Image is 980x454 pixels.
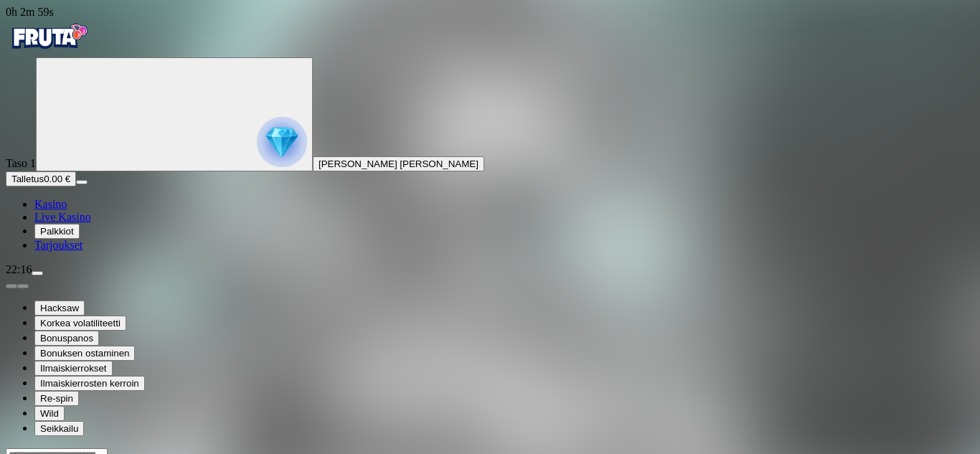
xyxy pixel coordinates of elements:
[17,284,29,288] button: next slide
[36,57,313,171] button: reward progress
[313,156,484,171] button: [PERSON_NAME] [PERSON_NAME]
[6,19,92,55] img: Fruta
[6,157,36,169] span: Taso 1
[40,378,139,389] span: Ilmaiskierrosten kerroin
[34,301,85,316] button: Hacksaw
[6,6,54,18] span: user session time
[40,226,74,237] span: Palkkiot
[32,271,43,275] button: menu
[6,284,17,288] button: prev slide
[34,331,99,346] button: Bonuspanos
[257,117,307,167] img: reward progress
[34,198,67,210] span: Kasino
[40,423,78,434] span: Seikkailu
[6,44,92,57] a: Fruta
[34,239,83,251] a: gift-inverted iconTarjoukset
[34,239,83,251] span: Tarjoukset
[34,421,84,436] button: Seikkailu
[34,198,67,210] a: diamond iconKasino
[34,406,65,421] button: Wild
[11,174,44,184] span: Talletus
[40,348,129,359] span: Bonuksen ostaminen
[40,363,107,374] span: Ilmaiskierrokset
[34,391,79,406] button: Re-spin
[34,224,80,239] button: reward iconPalkkiot
[44,174,70,184] span: 0.00 €
[34,211,91,223] a: poker-chip iconLive Kasino
[34,211,91,223] span: Live Kasino
[6,19,974,252] nav: Primary
[40,408,59,419] span: Wild
[34,361,113,376] button: Ilmaiskierrokset
[40,318,121,328] span: Korkea volatiliteetti
[76,180,88,184] button: menu
[40,333,93,344] span: Bonuspanos
[34,376,145,391] button: Ilmaiskierrosten kerroin
[6,171,76,186] button: Talletusplus icon0.00 €
[34,346,135,361] button: Bonuksen ostaminen
[34,316,126,331] button: Korkea volatiliteetti
[40,303,79,313] span: Hacksaw
[6,263,32,275] span: 22:16
[319,159,479,169] span: [PERSON_NAME] [PERSON_NAME]
[40,393,73,404] span: Re-spin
